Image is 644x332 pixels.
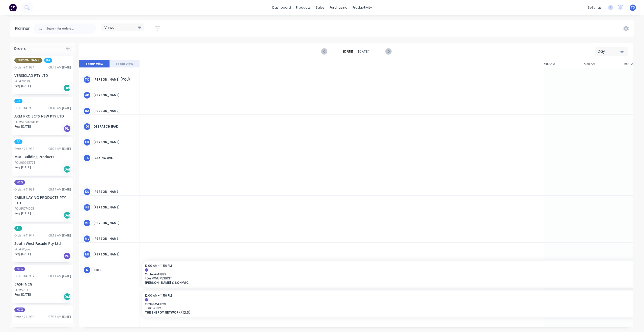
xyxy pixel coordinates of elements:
[14,160,35,165] div: PO #00013771
[93,205,136,210] div: [PERSON_NAME]
[63,84,71,92] div: Del
[14,252,31,256] span: Req. [DATE]
[14,165,31,170] span: Req. [DATE]
[14,124,31,129] span: Req. [DATE]
[14,195,71,205] div: CABLE LAYING PRODUCTS PTY LTD
[14,73,71,78] div: VERSICLAD PTY LTD
[385,48,391,55] button: Next page
[14,206,34,211] div: PO #PO74993
[355,49,356,55] span: -
[327,4,350,11] div: purchasing
[14,113,71,119] div: AKM PROJECTS NSW PTY LTD
[83,219,91,227] div: MD
[293,4,313,11] div: products
[83,123,91,130] div: DI
[14,315,34,319] div: Order # 41950
[544,60,584,68] div: 5:00 AM
[93,189,136,194] div: [PERSON_NAME]
[63,252,71,260] div: PU
[145,293,172,298] span: 12:00 AM - 11:59 PM
[313,4,327,11] div: sales
[358,49,369,54] span: [DATE]
[631,5,635,10] span: TO
[93,93,136,98] div: [PERSON_NAME]
[350,4,374,11] div: productivity
[48,187,71,192] div: 08:14 AM [DATE]
[93,236,136,241] div: [PERSON_NAME]
[14,187,34,192] div: Order # 41951
[14,139,22,144] span: RA
[14,292,31,297] span: Req. [DATE]
[14,288,28,292] div: PO #5751
[93,140,136,145] div: [PERSON_NAME]
[83,154,91,162] div: IA
[598,49,621,54] div: Day
[46,23,96,34] input: Search for orders...
[63,125,71,132] div: PU
[14,180,25,185] span: NCG
[585,4,604,11] div: settings
[83,107,91,115] div: BA
[145,264,172,268] span: 12:00 AM - 11:59 PM
[14,106,34,110] div: Order # 41953
[93,77,136,82] div: [PERSON_NAME] (You)
[14,307,25,312] span: NCG
[321,48,327,55] button: Previous page
[93,124,136,129] div: Despatch Ipad
[93,109,136,113] div: [PERSON_NAME]
[79,60,110,68] button: Team View
[83,266,91,274] div: N
[14,65,34,70] div: Order # 41954
[14,274,34,278] div: Order # 41937
[14,281,71,287] div: CASH NCG
[104,25,114,30] span: Views
[93,268,136,272] div: NCG
[14,211,31,216] span: Req. [DATE]
[14,99,22,103] span: RA
[48,274,71,278] div: 08:11 AM [DATE]
[48,315,71,319] div: 07:57 AM [DATE]
[83,251,91,258] div: ML
[44,58,52,63] span: RA
[83,204,91,211] div: KE
[343,49,353,54] strong: [DATE]
[48,233,71,238] div: 08:12 AM [DATE]
[63,211,71,219] div: Del
[584,60,624,68] div: 5:30 AM
[14,58,42,63] span: [PERSON_NAME]
[14,267,25,271] span: NCG
[595,47,628,56] button: Day
[48,147,71,151] div: 08:24 AM [DATE]
[14,241,71,246] div: South West Facade Pty Ltd
[14,233,34,238] div: Order # 41947
[48,106,71,110] div: 08:40 AM [DATE]
[48,65,71,70] div: 08:43 AM [DATE]
[14,147,34,151] div: Order # 41952
[83,235,91,243] div: MV
[14,46,26,51] span: Orders
[83,188,91,196] div: KS
[63,293,71,300] div: Del
[93,156,136,160] div: Iraking Ave
[14,247,31,252] div: PO # Wyong
[83,91,91,99] div: AP
[83,138,91,146] div: EH
[15,26,32,32] div: Planner
[14,154,71,159] div: MDC Building Products
[83,76,91,83] div: TO
[110,60,140,68] button: Label View
[270,4,293,11] a: dashboard
[9,4,17,11] img: Factory
[93,221,136,225] div: [PERSON_NAME]
[93,252,136,257] div: [PERSON_NAME]
[63,165,71,173] div: Del
[14,79,30,84] div: PO #20419
[14,226,22,231] span: AL
[14,120,40,124] div: PO #Schofields PS
[14,84,31,88] span: Req. [DATE]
